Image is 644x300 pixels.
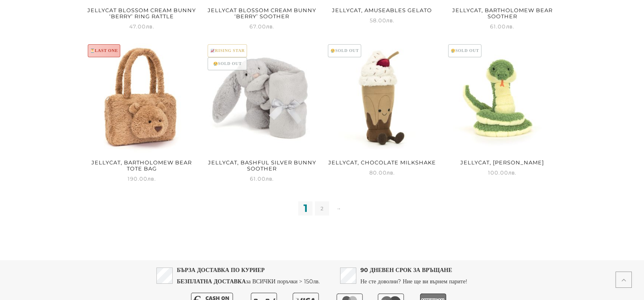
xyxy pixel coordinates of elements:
span: 58.00 [370,17,395,24]
span: лв. [387,169,395,176]
p: за ВСИЧКИ поръчки > 150лв. [177,264,320,287]
span: 190.00 [128,175,156,182]
span: 80.00 [369,169,395,176]
span: лв. [146,23,154,30]
span: 47.00 [129,23,154,30]
span: лв. [386,17,395,24]
h2: Jellycat, Chocolate Milkshake [327,157,438,168]
h2: Jellycat, Amuseables Gelato [327,4,438,16]
h2: Jellycat Blossom Cream Bunny ‘Berry’ Soother [206,4,317,22]
span: 61.00 [490,23,514,30]
h2: Jellycat, [PERSON_NAME] [447,157,558,168]
span: 1 [298,201,312,216]
span: 67.00 [249,23,275,30]
span: 61.00 [250,175,274,182]
a: 2 [315,201,329,216]
a: 😢SOLD OUTJellycat, [PERSON_NAME] 100.00лв. [447,43,558,177]
h2: Jellycat, Bartholomew Bear Tote Bag [87,157,197,174]
h2: Jellycat, Bartholomew Bear Soother [447,4,558,22]
h2: Jellycat Blossom Cream Bunny ‘Berry’ Ring Rattle [87,4,197,22]
p: Не сте доволни? Ние ще ви върнем парите! [360,264,467,287]
a: 📈RISING STAR😢SOLD OUTJellycat, Bashful Silver Bunny Soother 61.00лв. [206,43,317,183]
strong: 90 ДНЕВЕН СРОК ЗА ВРЪЩАНЕ [360,266,452,274]
a: ⏳LAST ONEJellycat, Bartholomew Bear Tote Bag 190.00лв. [87,43,197,183]
span: лв. [147,175,156,182]
span: лв. [508,169,517,176]
span: лв. [266,175,274,182]
strong: БЪРЗА ДОСТАВКА ПО КУРИЕР БЕЗПЛАТНА ДОСТАВКА [177,266,265,285]
span: 100.00 [488,169,517,176]
span: лв. [506,23,514,30]
h2: Jellycat, Bashful Silver Bunny Soother [206,157,317,174]
a: → [332,201,346,216]
a: 😢SOLD OUTJellycat, Chocolate Milkshake 80.00лв. [327,43,438,177]
span: лв. [266,23,275,30]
